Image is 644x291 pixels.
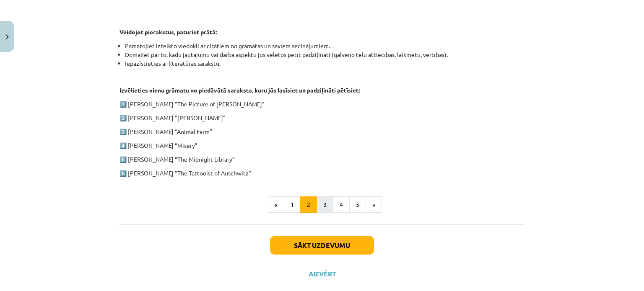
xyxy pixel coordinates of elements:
[119,127,525,136] p: 3️⃣ [PERSON_NAME] “Animal Farm”
[119,169,525,178] p: 6️⃣ [PERSON_NAME] “The Tattooist of Auschwitz”
[366,196,382,213] button: »
[119,86,360,94] strong: Izvēlieties vienu grāmatu no piedāvātā saraksta, kuru jūs lasīsiet un padziļināti pētīsiet:
[349,196,366,213] button: 5
[300,196,317,213] button: 2
[119,155,525,164] p: 5️⃣ [PERSON_NAME] “The Midnight Library”
[119,141,525,150] p: 4️⃣ [PERSON_NAME] “Misery”
[119,28,217,36] strong: Veidojot pierakstus, paturiet prātā:
[317,196,333,213] button: 3
[125,41,525,50] li: Pamatojiet izteikto viedokli ar citātiem no grāmatas un saviem secinājumiem.
[119,196,525,213] nav: Page navigation example
[125,50,525,59] li: Domājiet par to, kādu jautājumu vai darba aspektu jūs vēlētos pētīt padziļināti (galveno tēlu att...
[333,196,350,213] button: 4
[268,196,284,213] button: «
[5,34,9,40] img: icon-close-lesson-0947bae3869378f0d4975bcd49f059093ad1ed9edebbc8119c70593378902aed.svg
[119,100,525,108] p: 1️⃣ [PERSON_NAME] “The Picture of [PERSON_NAME]”
[270,236,374,255] button: Sākt uzdevumu
[125,59,525,68] li: Iepazīstieties ar literatūras sarakstu.
[306,270,338,278] button: Aizvērt
[284,196,301,213] button: 1
[119,113,525,122] p: 2️⃣ [PERSON_NAME] “[PERSON_NAME]”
